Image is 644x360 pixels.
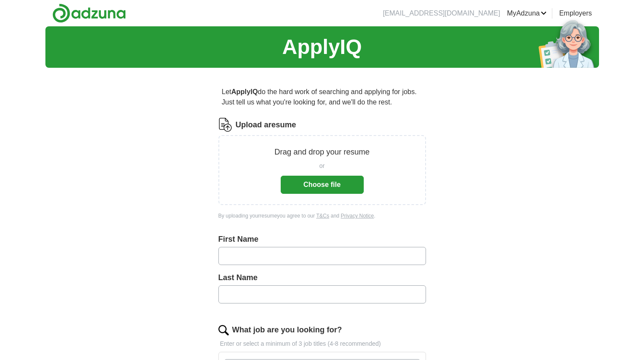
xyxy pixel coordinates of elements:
button: Choose file [281,176,364,194]
p: Enter or select a minimum of 3 job titles (4-8 recommended) [218,339,426,348]
a: Employers [559,8,592,19]
label: Upload a resume [236,119,296,131]
label: What job are you looking for? [232,324,342,336]
img: CV Icon [218,118,232,132]
p: Let do the hard work of searching and applying for jobs. Just tell us what you're looking for, an... [218,83,426,111]
h1: ApplyIQ [282,32,362,63]
strong: ApplyIQ [231,88,258,95]
span: or [319,161,324,171]
label: First Name [218,234,426,245]
a: Privacy Notice [341,213,374,219]
img: Adzuna logo [52,3,126,23]
img: search.png [218,325,229,335]
a: MyAdzuna [507,8,547,19]
li: [EMAIL_ADDRESS][DOMAIN_NAME] [383,8,500,19]
label: Last Name [218,272,426,284]
a: T&Cs [316,213,329,219]
p: Drag and drop your resume [274,146,369,158]
div: By uploading your resume you agree to our and . [218,212,426,220]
